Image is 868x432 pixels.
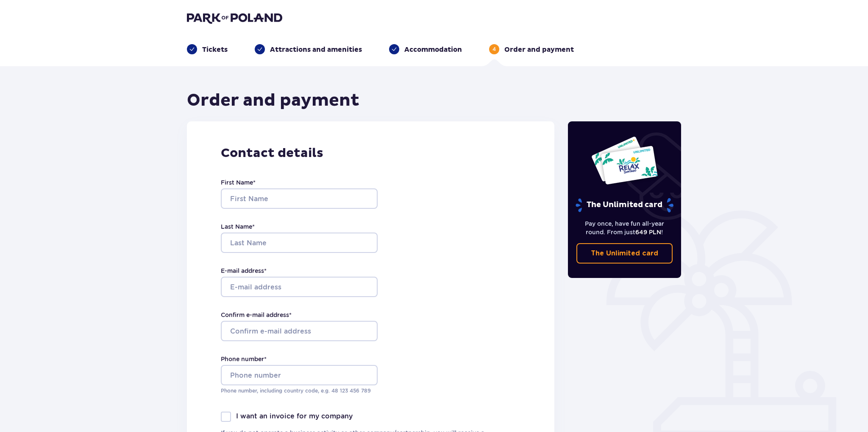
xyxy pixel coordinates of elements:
div: Accommodation [389,44,462,54]
input: Last Name [221,233,378,253]
input: E-mail address [221,277,378,297]
input: First Name [221,188,378,209]
p: Contact details [221,145,520,161]
span: 649 PLN [635,229,661,236]
label: Last Name * [221,222,255,231]
label: E-mail address * [221,266,267,275]
a: The Unlimited card [576,243,673,264]
p: 4 [492,45,496,53]
p: The Unlimited card [591,249,658,258]
div: Attractions and amenities [255,44,362,54]
div: Tickets [187,44,228,54]
label: First Name * [221,178,256,187]
label: Confirm e-mail address * [221,311,292,319]
p: Phone number, including country code, e.g. 48 ​123 ​456 ​789 [221,387,378,395]
label: Phone number * [221,355,267,363]
h1: Order and payment [187,90,359,111]
p: Attractions and amenities [270,45,362,54]
input: Phone number [221,365,378,385]
img: Two entry cards to Suntago with the word 'UNLIMITED RELAX', featuring a white background with tro... [591,136,658,185]
p: Accommodation [404,45,462,54]
input: Confirm e-mail address [221,321,378,341]
div: 4Order and payment [489,44,574,54]
img: Park of Poland logo [187,12,282,24]
p: Tickets [202,45,228,54]
p: I want an invoice for my company [236,412,353,421]
p: The Unlimited card [575,198,674,213]
p: Pay once, have fun all-year round. From just ! [576,219,673,236]
p: Order and payment [504,45,574,54]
